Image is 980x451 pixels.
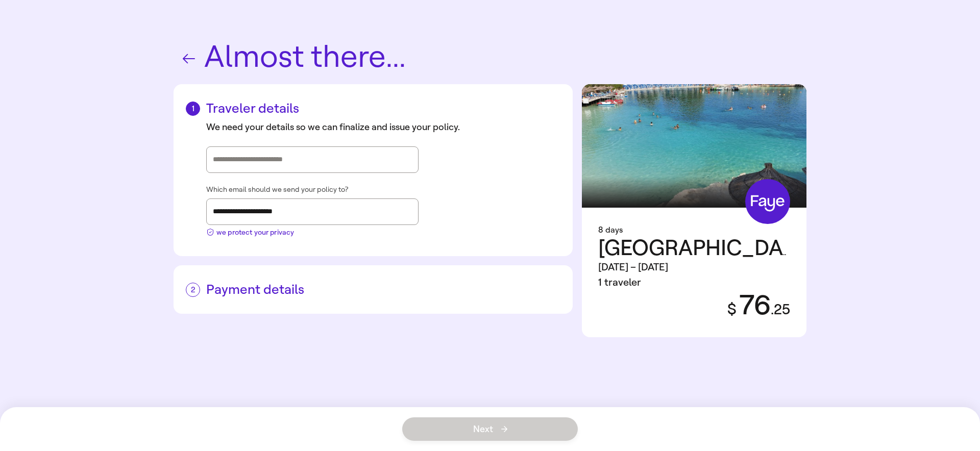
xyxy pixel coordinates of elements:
span: $ [727,300,737,318]
button: Next [402,417,578,441]
span: we protect your privacy [216,227,294,238]
h1: Almost there... [174,41,806,74]
button: we protect your privacy [206,225,294,238]
div: [DATE] – [DATE] [598,260,790,275]
input: Street address, city, state [213,152,412,167]
span: . 25 [771,301,790,318]
span: Next [473,424,507,434]
div: 1 traveler [598,275,790,290]
span: Which email should we send your policy to? [206,185,348,194]
div: 76 [715,290,790,320]
h2: Payment details [186,282,560,297]
div: 8 days [598,224,790,236]
div: We need your details so we can finalize and issue your policy. [206,120,560,134]
h2: Traveler details [186,101,560,116]
span: [GEOGRAPHIC_DATA] [598,235,813,261]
